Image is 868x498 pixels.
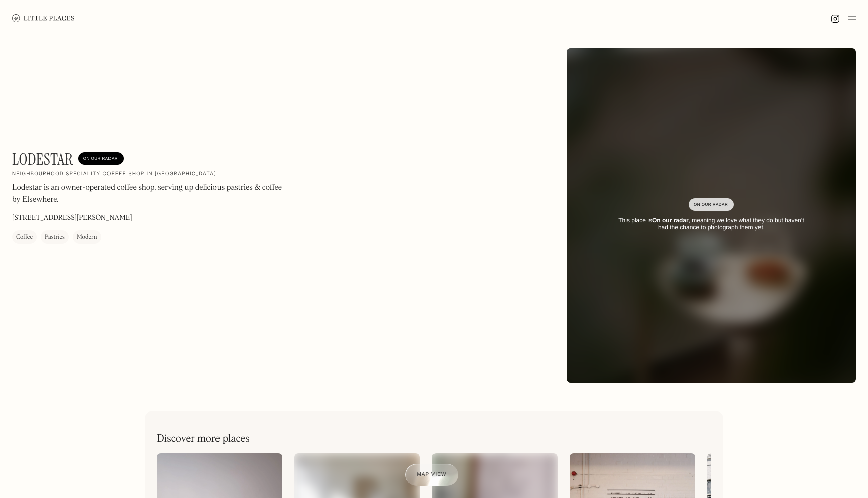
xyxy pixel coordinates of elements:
[12,213,132,223] p: [STREET_ADDRESS][PERSON_NAME]
[613,217,810,231] div: This place is , meaning we love what they do but haven’t had the chance to photograph them yet.
[417,472,447,477] span: Map view
[12,150,73,169] h1: Lodestar
[405,464,459,486] a: Map view
[652,217,689,224] strong: On our radar
[12,182,283,206] p: Lodestar is an owner-operated coffee shop, serving up delicious pastries & coffee by Elsewhere.
[694,200,729,210] div: On Our Radar
[45,232,65,242] div: Pastries
[12,171,216,178] h2: Neighbourhood speciality coffee shop in [GEOGRAPHIC_DATA]
[83,154,119,164] div: On Our Radar
[16,232,33,242] div: Coffee
[157,433,250,445] h2: Discover more places
[77,232,97,242] div: Modern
